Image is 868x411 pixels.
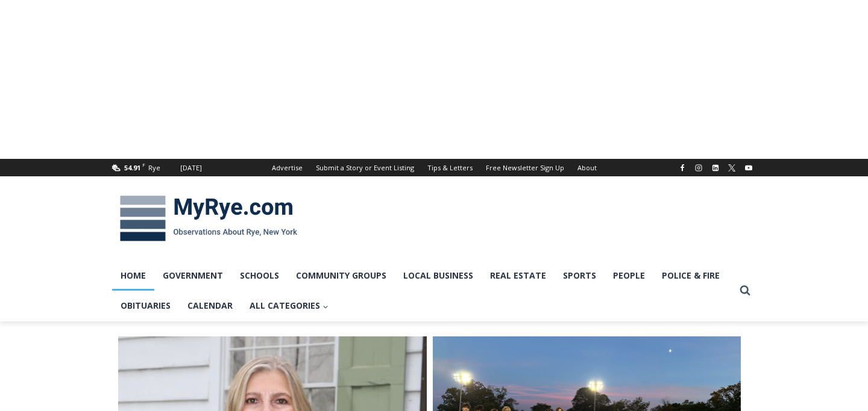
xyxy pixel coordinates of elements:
[482,261,555,291] a: Real Estate
[112,291,179,321] a: Obituaries
[265,159,309,176] a: Advertise
[148,162,160,173] div: Rye
[395,261,482,291] a: Local Business
[309,159,421,176] a: Submit a Story or Event Listing
[250,299,329,312] span: All Categories
[479,159,571,176] a: Free Newsletter Sign Up
[288,261,395,291] a: Community Groups
[734,280,756,301] button: View Search Form
[725,161,739,175] a: X
[691,161,706,175] a: Instagram
[180,162,202,173] div: [DATE]
[112,261,734,321] nav: Primary Navigation
[124,163,140,172] span: 54.91
[653,261,728,291] a: Police & Fire
[112,261,154,291] a: Home
[555,261,605,291] a: Sports
[741,161,756,175] a: YouTube
[154,261,231,291] a: Government
[142,161,145,168] span: F
[179,291,241,321] a: Calendar
[231,261,288,291] a: Schools
[605,261,653,291] a: People
[708,161,723,175] a: Linkedin
[241,291,337,321] a: All Categories
[265,159,603,176] nav: Secondary Navigation
[675,161,690,175] a: Facebook
[112,187,305,250] img: MyRye.com
[421,159,479,176] a: Tips & Letters
[571,159,603,176] a: About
